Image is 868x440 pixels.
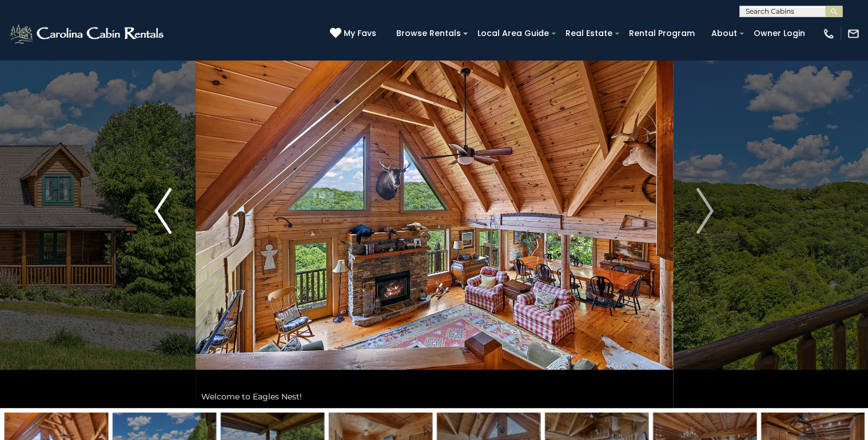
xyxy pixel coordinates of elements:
img: arrow [696,188,714,234]
a: Rental Program [623,25,700,42]
a: About [706,25,743,42]
div: Welcome to Eagles Nest! [196,385,673,408]
a: My Favs [330,27,379,40]
img: phone-regular-white.png [822,27,835,40]
button: Previous [130,14,196,408]
button: Next [672,14,738,408]
a: Real Estate [560,25,618,42]
a: Owner Login [748,25,811,42]
a: Browse Rentals [391,25,467,42]
img: White-1-2.png [9,22,167,45]
img: mail-regular-white.png [847,27,859,40]
a: Local Area Guide [472,25,555,42]
img: arrow [154,188,172,234]
span: My Favs [344,27,376,39]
